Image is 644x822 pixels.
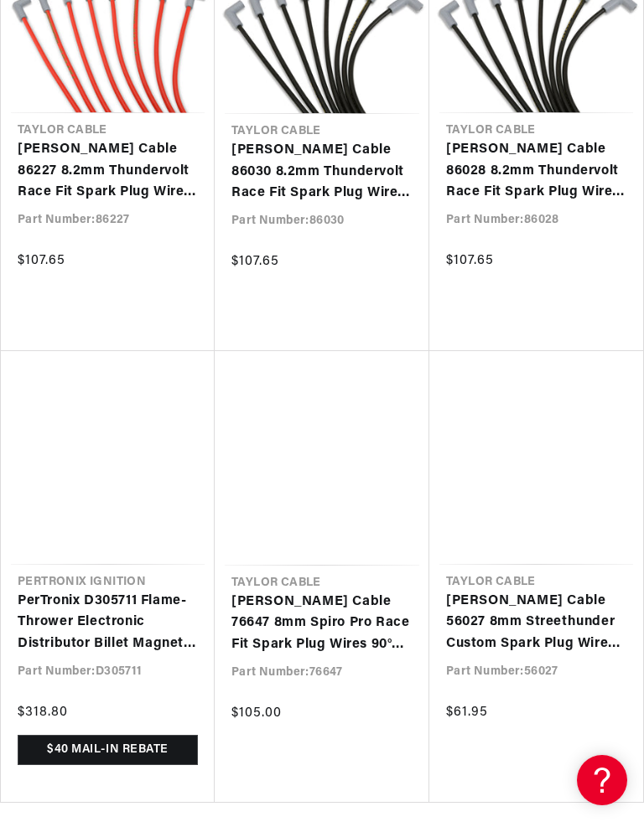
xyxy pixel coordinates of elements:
[446,591,626,655] a: [PERSON_NAME] Cable 56027 8mm Streethunder Custom Spark Plug Wires Chevy SB ovc 90 deg
[446,139,626,204] a: [PERSON_NAME] Cable 86028 8.2mm Thundervolt Race Fit Spark Plug Wires 90° Black
[18,591,198,655] a: PerTronix D305711 Flame-Thrower Electronic Distributor Billet Magnetic Trigger Slip Collar Chevro...
[231,140,413,204] a: [PERSON_NAME] Cable 86030 8.2mm Thundervolt Race Fit Spark Plug Wires 90° Black
[231,592,413,656] a: [PERSON_NAME] Cable 76647 8mm Spiro Pro Race Fit Spark Plug Wires 90° Blue
[18,139,198,204] a: [PERSON_NAME] Cable 86227 8.2mm Thundervolt Race Fit Spark Plug Wires 90° Red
